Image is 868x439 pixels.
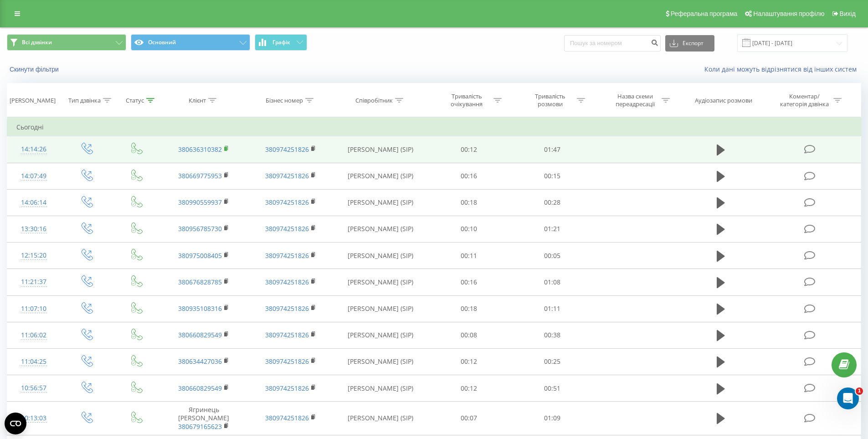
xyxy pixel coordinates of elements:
[856,387,863,395] span: 1
[334,163,427,189] td: [PERSON_NAME] (SIP)
[442,93,491,108] div: Тривалість очікування
[16,194,51,212] div: 14:06:14
[265,304,309,313] a: 380974251826
[427,136,511,163] td: 00:12
[511,295,594,322] td: 01:11
[427,322,511,348] td: 00:08
[355,97,393,104] div: Співробітник
[334,348,427,375] td: [PERSON_NAME] (SIP)
[427,375,511,402] td: 00:12
[840,10,856,17] span: Вихід
[334,322,427,348] td: [PERSON_NAME] (SIP)
[511,375,594,402] td: 00:51
[334,402,427,435] td: [PERSON_NAME] (SIP)
[564,35,661,52] input: Пошук за номером
[704,65,861,73] a: Коли дані можуть відрізнятися вiд інших систем
[7,65,63,73] button: Скинути фільтри
[511,269,594,295] td: 01:08
[511,348,594,375] td: 00:25
[189,97,206,104] div: Клієнт
[178,171,222,180] a: 380669775953
[427,163,511,189] td: 00:16
[334,375,427,402] td: [PERSON_NAME] (SIP)
[7,34,126,51] button: Всі дзвінки
[272,39,290,46] span: Графік
[511,243,594,269] td: 00:05
[16,273,51,291] div: 11:21:37
[511,136,594,163] td: 01:47
[22,39,52,46] span: Всі дзвінки
[265,171,309,180] a: 380974251826
[5,413,26,434] button: Open CMP widget
[427,189,511,216] td: 00:18
[178,331,222,339] a: 380660829549
[16,140,51,158] div: 14:14:26
[611,93,659,108] div: Назва схеми переадресації
[427,295,511,322] td: 00:18
[511,402,594,435] td: 01:09
[265,278,309,286] a: 380974251826
[178,145,222,154] a: 380636310382
[265,145,309,154] a: 380974251826
[16,247,51,264] div: 12:15:20
[266,97,303,104] div: Бізнес номер
[178,357,222,366] a: 380634427036
[334,269,427,295] td: [PERSON_NAME] (SIP)
[265,413,309,422] a: 380974251826
[334,189,427,216] td: [PERSON_NAME] (SIP)
[753,10,824,17] span: Налаштування профілю
[265,251,309,260] a: 380974251826
[511,189,594,216] td: 00:28
[16,353,51,371] div: 11:04:25
[265,357,309,366] a: 380974251826
[837,387,859,409] iframe: Intercom live chat
[178,198,222,207] a: 380990559937
[178,304,222,313] a: 380935108316
[526,93,575,108] div: Тривалість розмови
[695,97,752,104] div: Аудіозапис розмови
[265,224,309,233] a: 380974251826
[334,216,427,242] td: [PERSON_NAME] (SIP)
[178,251,222,260] a: 380975008405
[178,384,222,393] a: 380660829549
[255,34,307,51] button: Графік
[427,348,511,375] td: 00:12
[511,216,594,242] td: 01:21
[265,331,309,339] a: 380974251826
[265,384,309,393] a: 380974251826
[16,409,51,427] div: 10:13:03
[334,295,427,322] td: [PERSON_NAME] (SIP)
[334,243,427,269] td: [PERSON_NAME] (SIP)
[427,216,511,242] td: 00:10
[511,163,594,189] td: 00:15
[178,422,222,431] a: 380679165623
[265,198,309,207] a: 380974251826
[671,10,738,17] span: Реферальна програма
[16,220,51,238] div: 13:30:16
[160,402,247,435] td: Ягринець [PERSON_NAME]
[427,269,511,295] td: 00:16
[16,167,51,185] div: 14:07:49
[10,97,56,104] div: [PERSON_NAME]
[16,300,51,318] div: 11:07:10
[126,97,144,104] div: Статус
[131,34,250,51] button: Основний
[334,136,427,163] td: [PERSON_NAME] (SIP)
[7,118,861,136] td: Сьогодні
[178,278,222,286] a: 380676828785
[665,35,714,52] button: Експорт
[68,97,101,104] div: Тип дзвінка
[178,224,222,233] a: 380956785730
[427,402,511,435] td: 00:07
[511,322,594,348] td: 00:38
[778,93,831,108] div: Коментар/категорія дзвінка
[16,379,51,397] div: 10:56:57
[16,326,51,344] div: 11:06:02
[427,243,511,269] td: 00:11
